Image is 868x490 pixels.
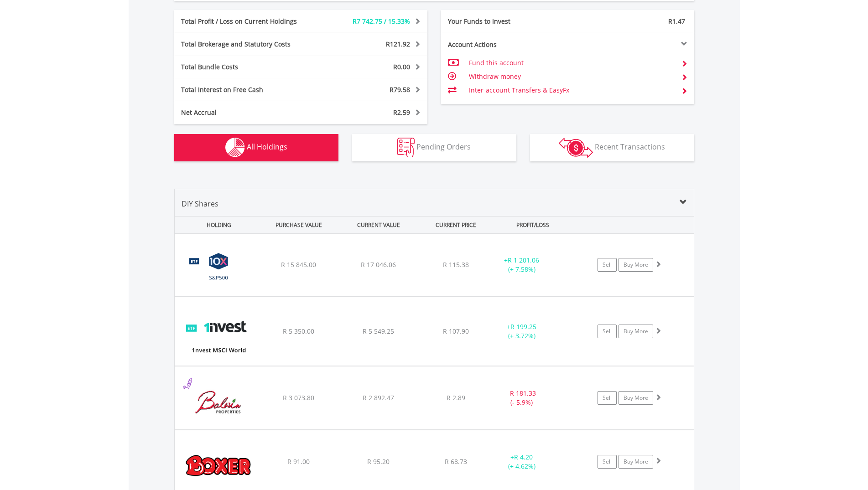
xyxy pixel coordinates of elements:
[619,258,653,272] a: Buy More
[469,56,674,70] td: Fund this account
[283,393,314,402] span: R 3 073.80
[179,245,258,294] img: EQU.ZA.CSP500.png
[353,17,410,26] span: R7 742.75 / 15.33%
[416,142,471,152] span: Pending Orders
[469,70,674,83] td: Withdraw money
[488,389,556,407] div: - (- 5.9%)
[598,258,617,272] a: Sell
[488,322,556,340] div: + (+ 3.72%)
[445,457,467,466] span: R 68.73
[508,256,539,264] span: R 1 201.06
[510,389,536,397] span: R 181.33
[260,217,338,233] div: PURCHASE VALUE
[619,455,653,469] a: Buy More
[494,217,572,233] div: PROFIT/LOSS
[361,260,396,269] span: R 17 046.06
[174,134,338,161] button: All Holdings
[175,217,258,233] div: HOLDING
[619,325,653,338] a: Buy More
[488,453,556,471] div: + (+ 4.62%)
[668,17,685,26] span: R1.47
[595,142,665,152] span: Recent Transactions
[281,260,316,269] span: R 15 845.00
[174,108,322,117] div: Net Accrual
[340,217,418,233] div: CURRENT VALUE
[419,217,492,233] div: CURRENT PRICE
[393,108,410,117] span: R2.59
[598,455,617,469] a: Sell
[367,457,390,466] span: R 95.20
[179,309,258,363] img: EQU.ZA.ETFWLD.png
[363,393,394,402] span: R 2 892.47
[386,40,410,48] span: R121.92
[287,457,310,466] span: R 91.00
[619,391,653,405] a: Buy More
[559,138,593,158] img: transactions-zar-wht.png
[488,256,556,274] div: + (+ 7.58%)
[182,199,218,209] span: DIY Shares
[443,327,469,335] span: R 107.90
[174,85,322,94] div: Total Interest on Free Cash
[514,453,533,461] span: R 4.20
[174,17,322,26] div: Total Profit / Loss on Current Holdings
[174,62,322,72] div: Total Bundle Costs
[393,62,410,71] span: R0.00
[363,327,394,335] span: R 5 549.25
[225,138,245,157] img: holdings-wht.png
[283,327,314,335] span: R 5 350.00
[469,83,674,97] td: Inter-account Transfers & EasyFx
[390,85,410,94] span: R79.58
[397,138,415,157] img: pending_instructions-wht.png
[174,40,322,49] div: Total Brokerage and Statutory Costs
[447,393,465,402] span: R 2.89
[598,325,617,338] a: Sell
[510,322,536,331] span: R 199.25
[443,260,469,269] span: R 115.38
[352,134,516,161] button: Pending Orders
[441,40,568,49] div: Account Actions
[530,134,694,161] button: Recent Transactions
[179,378,258,427] img: EQU.ZA.BWN.png
[247,142,287,152] span: All Holdings
[441,17,568,26] div: Your Funds to Invest
[598,391,617,405] a: Sell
